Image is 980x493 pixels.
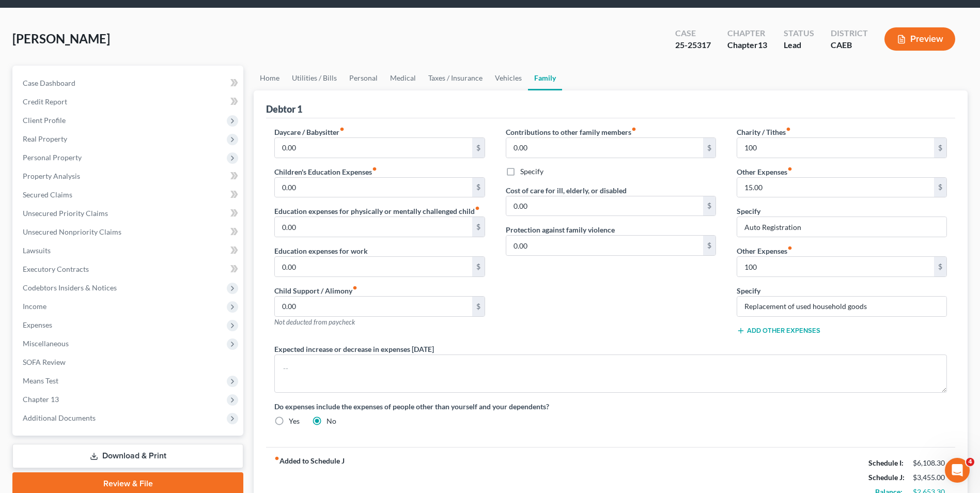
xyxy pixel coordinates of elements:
i: fiber_manual_record [339,127,345,132]
div: $ [934,138,946,158]
a: Medical [384,66,422,90]
input: -- [737,178,934,197]
label: Contributions to other family members [506,127,636,137]
span: Credit Report [23,97,67,106]
a: Taxes / Insurance [422,66,489,90]
div: $ [472,178,485,197]
div: $6,108.30 [913,458,947,468]
div: $ [472,257,485,276]
span: SOFA Review [23,358,66,366]
label: Yes [289,416,300,426]
label: Daycare / Babysitter [274,127,345,137]
div: $3,455.00 [913,472,947,483]
i: fiber_manual_record [372,166,377,172]
i: fiber_manual_record [787,166,792,172]
label: Other Expenses [737,245,792,256]
a: Family [528,66,562,90]
span: Miscellaneous [23,339,69,348]
div: Chapter [727,39,767,51]
input: Specify... [737,297,946,316]
input: -- [275,178,472,197]
label: Specify [737,285,760,296]
label: Do expenses include the expenses of people other than yourself and your dependents? [274,401,947,412]
span: Personal Property [23,153,82,162]
a: Executory Contracts [14,260,243,279]
span: Not deducted from paycheck [274,318,355,326]
div: $ [934,257,946,276]
span: Secured Claims [23,190,72,199]
span: Lawsuits [23,246,51,255]
span: Additional Documents [23,413,96,422]
div: $ [472,297,485,316]
a: Lawsuits [14,241,243,260]
span: 4 [966,458,974,466]
i: fiber_manual_record [631,127,636,132]
span: Unsecured Nonpriority Claims [23,227,121,236]
span: Means Test [23,376,58,385]
i: fiber_manual_record [352,285,357,290]
span: Expenses [23,320,52,329]
span: 13 [758,40,767,50]
div: $ [472,217,485,237]
a: Secured Claims [14,186,243,204]
a: Utilities / Bills [286,66,343,90]
i: fiber_manual_record [787,245,792,251]
label: Specify [520,166,543,177]
strong: Schedule J: [868,473,905,482]
button: Add Other Expenses [737,327,820,335]
label: No [326,416,336,426]
a: SOFA Review [14,353,243,372]
div: 25-25317 [675,39,711,51]
label: Cost of care for ill, elderly, or disabled [506,185,627,196]
input: -- [737,257,934,276]
a: Unsecured Priority Claims [14,204,243,223]
a: Home [254,66,286,90]
label: Protection against family violence [506,224,615,235]
div: Debtor 1 [266,103,302,115]
div: $ [703,236,715,255]
label: Child Support / Alimony [274,285,357,296]
span: Case Dashboard [23,79,75,87]
strong: Schedule I: [868,458,904,467]
div: $ [934,178,946,197]
span: Client Profile [23,116,66,125]
label: Specify [737,206,760,217]
div: Lead [784,39,814,51]
span: Codebtors Insiders & Notices [23,283,117,292]
iframe: Intercom live chat [945,458,970,483]
i: fiber_manual_record [786,127,791,132]
input: -- [275,297,472,316]
span: Real Property [23,134,67,143]
div: $ [703,196,715,216]
div: $ [472,138,485,158]
label: Charity / Tithes [737,127,791,137]
input: Specify... [737,217,946,237]
a: Download & Print [12,444,243,468]
a: Property Analysis [14,167,243,186]
label: Expected increase or decrease in expenses [DATE] [274,344,434,355]
div: Status [784,27,814,39]
span: Unsecured Priority Claims [23,209,108,218]
span: Executory Contracts [23,265,89,273]
div: CAEB [831,39,868,51]
input: -- [506,236,703,255]
input: -- [737,138,934,158]
a: Credit Report [14,93,243,111]
span: Chapter 13 [23,395,59,404]
a: Personal [343,66,384,90]
i: fiber_manual_record [475,206,480,211]
label: Other Expenses [737,166,792,177]
label: Children's Education Expenses [274,166,377,177]
input: -- [275,257,472,276]
input: -- [275,138,472,158]
label: Education expenses for physically or mentally challenged child [274,206,480,217]
i: fiber_manual_record [274,456,279,461]
input: -- [506,138,703,158]
a: Vehicles [489,66,528,90]
div: Chapter [727,27,767,39]
span: [PERSON_NAME] [12,31,110,46]
span: Property Analysis [23,172,80,180]
div: District [831,27,868,39]
div: $ [703,138,715,158]
span: Income [23,302,46,311]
